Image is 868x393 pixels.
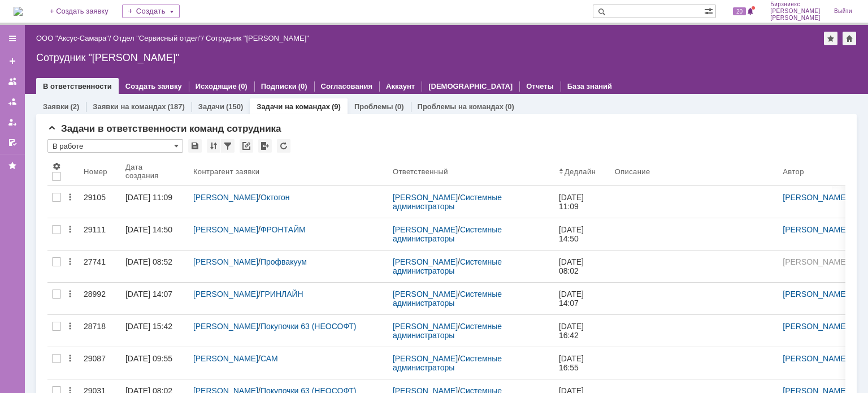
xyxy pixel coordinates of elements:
a: [DATE] 16:55 [554,347,610,379]
a: Системные администраторы [393,225,504,243]
div: Действия [66,354,75,363]
div: [DATE] 14:07 [125,290,172,299]
div: 29087 [84,354,116,363]
a: Аккаунт [386,82,415,90]
div: 28992 [84,290,116,299]
a: Задачи на командах [257,102,330,111]
div: / [193,257,384,266]
div: [DATE] 14:50 [125,225,172,234]
div: Действия [66,225,75,234]
div: Ответственный [393,167,448,176]
a: [PERSON_NAME] [783,290,848,299]
a: Заявки [43,102,68,111]
div: [DATE] 16:55 [559,354,586,372]
a: Системные администраторы [393,290,504,308]
a: [PERSON_NAME] [393,257,458,266]
a: Создать заявку [125,82,182,90]
div: / [393,354,550,372]
a: [DATE] 15:42 [121,315,189,347]
div: Описание [615,167,650,176]
a: Заявки на командах [3,72,21,90]
a: В ответственности [43,82,112,90]
div: (9) [332,102,341,111]
th: Дата создания [121,157,189,186]
div: [DATE] 14:50 [559,225,586,243]
a: База знаний [567,82,612,90]
div: / [36,34,113,42]
div: (0) [395,102,404,111]
a: Проблемы на командах [418,102,504,111]
a: Отчеты [526,82,554,90]
a: [DATE] 09:55 [121,347,189,379]
span: [PERSON_NAME] [770,15,821,21]
a: [PERSON_NAME] [393,290,458,299]
div: / [393,225,550,243]
a: Мои согласования [3,133,21,152]
a: Октогон [261,193,290,202]
a: [DATE] 16:42 [554,315,610,347]
a: Согласования [321,82,373,90]
a: [PERSON_NAME] [393,225,458,234]
div: [DATE] 14:07 [559,290,586,308]
div: 27741 [84,257,116,266]
a: Покупочки 63 (НЕОСОФТ) [261,322,357,331]
div: Обновлять список [277,139,290,153]
a: 29111 [79,218,121,250]
div: / [393,290,550,308]
div: (0) [505,102,514,111]
a: [PERSON_NAME] [193,354,258,363]
div: Дата создания [125,163,175,180]
div: Действия [66,257,75,266]
span: 20 [733,7,746,15]
div: [DATE] 08:52 [125,257,172,266]
div: Действия [66,322,75,331]
a: [DATE] 11:09 [121,186,189,218]
a: Заявки в моей ответственности [3,93,21,111]
a: Системные администраторы [393,193,504,211]
a: [PERSON_NAME] [783,354,848,363]
a: [PERSON_NAME] [393,354,458,363]
div: / [113,34,206,42]
div: Создать [122,5,180,18]
th: Контрагент заявки [189,157,388,186]
a: Перейти на домашнюю страницу [14,7,23,16]
div: (2) [70,102,79,111]
div: / [193,290,384,299]
div: / [393,257,550,275]
div: Автор [783,167,804,176]
a: Отдел "Сервисный отдел" [113,34,202,42]
div: / [193,193,384,202]
div: 29111 [84,225,116,234]
div: 28718 [84,322,116,331]
a: Мои заявки [3,113,21,131]
span: [PERSON_NAME] [770,8,821,15]
div: Действия [66,193,75,202]
div: (150) [226,102,243,111]
a: ФРОНТАЙМ [261,225,306,234]
a: Проблемы [354,102,393,111]
div: (0) [238,82,248,90]
a: [PERSON_NAME] [193,322,258,331]
span: Задачи в ответственности команд сотрудника [47,123,281,134]
th: Номер [79,157,121,186]
div: (0) [298,82,307,90]
div: Номер [84,167,107,176]
div: [DATE] 08:02 [559,257,586,275]
div: / [193,354,384,363]
a: САМ [261,354,278,363]
a: Профвакуум [261,257,307,266]
div: Скопировать ссылку на список [240,139,253,153]
div: Сотрудник "[PERSON_NAME]" [36,52,857,63]
a: 28718 [79,315,121,347]
div: [DATE] 15:42 [125,322,172,331]
a: [PERSON_NAME] [193,193,258,202]
div: Сотрудник "[PERSON_NAME]" [206,34,309,42]
div: [DATE] 09:55 [125,354,172,363]
a: [PERSON_NAME] [193,290,258,299]
div: Контрагент заявки [193,167,263,176]
a: [PERSON_NAME] [193,257,258,266]
div: [DATE] 11:09 [125,193,172,202]
div: Сохранить вид [188,139,202,153]
a: Создать заявку [3,52,21,70]
a: ООО "Аксус-Самара" [36,34,109,42]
